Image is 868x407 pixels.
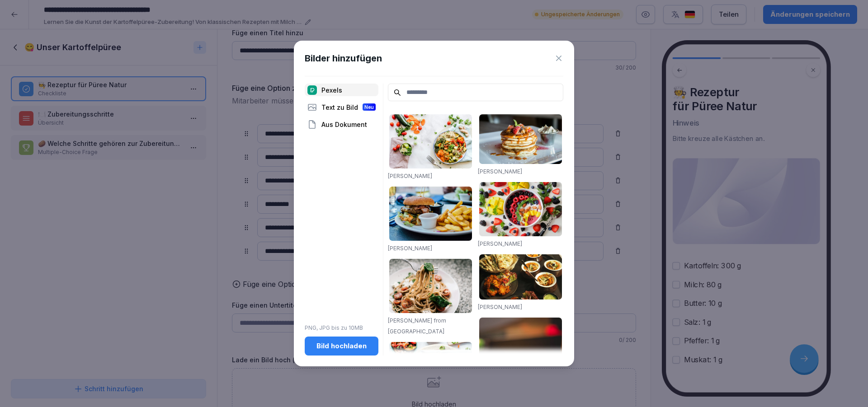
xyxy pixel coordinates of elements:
[388,245,432,252] a: [PERSON_NAME]
[479,114,562,164] img: pexels-photo-376464.jpeg
[389,114,472,168] img: pexels-photo-1640777.jpeg
[388,317,446,335] a: [PERSON_NAME] from [GEOGRAPHIC_DATA]
[307,85,317,95] img: pexels.png
[305,84,378,96] div: Pexels
[389,259,472,313] img: pexels-photo-1279330.jpeg
[479,182,562,236] img: pexels-photo-1099680.jpeg
[305,118,378,131] div: Aus Dokument
[389,342,472,403] img: pexels-photo-1640772.jpeg
[478,304,522,310] a: [PERSON_NAME]
[305,324,378,332] p: PNG, JPG bis zu 10MB
[478,240,522,247] a: [PERSON_NAME]
[389,187,472,241] img: pexels-photo-70497.jpeg
[478,168,522,175] a: [PERSON_NAME]
[479,254,562,299] img: pexels-photo-958545.jpeg
[305,101,378,113] div: Text zu Bild
[305,51,382,65] h1: Bilder hinzufügen
[388,173,432,179] a: [PERSON_NAME]
[305,337,378,356] button: Bild hochladen
[363,103,376,111] div: Neu
[312,341,371,351] div: Bild hochladen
